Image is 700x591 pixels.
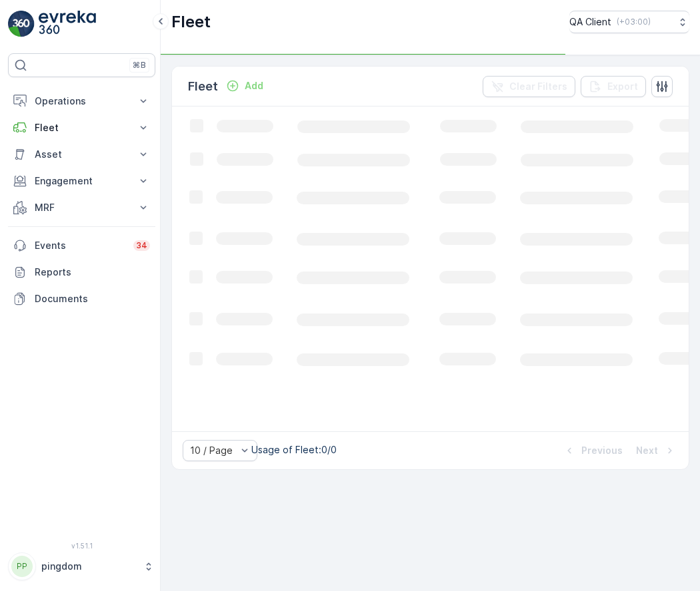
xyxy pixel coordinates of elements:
[35,292,150,305] p: Documents
[35,121,129,134] p: Fleet
[35,95,129,108] p: Operations
[636,444,658,457] p: Next
[35,266,150,279] p: Reports
[35,174,129,188] p: Engagement
[188,77,218,96] p: Fleet
[8,286,155,312] a: Documents
[581,444,623,457] p: Previous
[136,240,147,251] p: 34
[569,11,689,33] button: QA Client(+03:00)
[509,80,567,93] p: Clear Filters
[8,168,155,194] button: Engagement
[35,148,129,161] p: Asset
[8,542,155,550] span: v 1.51.1
[569,15,611,29] p: QA Client
[35,201,129,214] p: MRF
[635,443,678,459] button: Next
[8,11,35,37] img: logo
[41,560,137,573] p: pingdom
[133,60,146,71] p: ⌘B
[221,78,269,94] button: Add
[35,239,125,252] p: Events
[561,443,624,459] button: Previous
[607,80,638,93] p: Export
[245,79,263,93] p: Add
[171,11,211,33] p: Fleet
[251,443,337,457] p: Usage of Fleet : 0/0
[581,76,646,97] button: Export
[11,556,33,577] div: PP
[39,11,96,37] img: logo_light-DOdMpM7g.png
[8,259,155,286] a: Reports
[8,552,155,580] button: PPpingdom
[483,76,575,97] button: Clear Filters
[617,17,651,27] p: ( +03:00 )
[8,114,155,141] button: Fleet
[8,194,155,221] button: MRF
[8,88,155,114] button: Operations
[8,232,155,259] a: Events34
[8,141,155,168] button: Asset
